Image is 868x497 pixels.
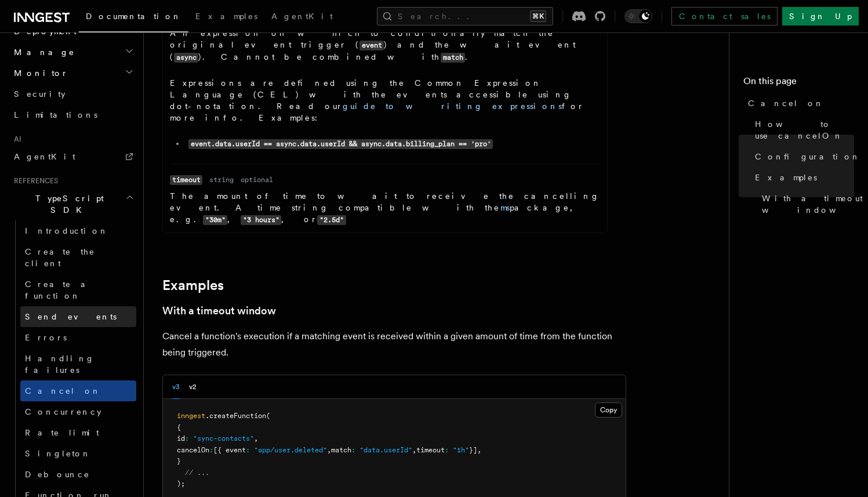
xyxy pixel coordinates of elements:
[359,41,384,50] code: event
[441,53,465,63] code: match
[203,215,227,225] code: "30m"
[20,348,136,380] a: Handling failures
[25,354,95,375] span: Handling failures
[25,428,99,437] span: Rate limit
[9,67,68,79] span: Monitor
[25,312,117,321] span: Send events
[359,446,412,454] span: "data.userId"
[246,446,250,454] span: :
[20,274,136,306] a: Create a function
[25,449,91,458] span: Singleton
[177,446,209,454] span: cancelOn
[241,175,273,184] dd: optional
[9,84,136,104] a: Security
[530,10,546,22] kbd: ⌘K
[743,74,854,93] h4: On this page
[750,114,854,146] a: How to use cancelOn
[412,446,416,454] span: ,
[317,215,346,225] code: "2.5d"
[9,63,136,84] button: Monitor
[271,12,333,21] span: AgentKit
[172,375,180,399] button: v3
[671,7,778,26] a: Contact sales
[20,241,136,274] a: Create the client
[743,93,854,114] a: Cancel on
[757,188,854,220] a: With a timeout window
[177,457,181,465] span: }
[14,152,75,161] span: AgentKit
[9,188,136,220] button: TypeScript SDK
[20,380,136,401] a: Cancel on
[20,422,136,443] a: Rate limit
[416,446,445,454] span: timeout
[162,277,224,293] a: Examples
[755,118,854,142] span: How to use cancelOn
[25,386,101,396] span: Cancel on
[266,412,270,420] span: (
[327,446,331,454] span: ,
[750,167,854,188] a: Examples
[188,3,264,31] a: Examples
[209,175,234,184] dd: string
[185,469,209,477] span: // ...
[241,215,281,225] code: "3 hours"
[170,175,202,185] code: timeout
[9,193,125,216] span: TypeScript SDK
[377,7,553,26] button: Search...⌘K
[189,375,197,399] button: v2
[343,101,562,111] a: guide to writing expressions
[351,446,355,454] span: :
[25,470,90,479] span: Debounce
[445,446,449,454] span: :
[782,7,859,26] a: Sign Up
[177,423,181,431] span: {
[595,402,622,418] button: Copy
[170,190,600,226] p: The amount of time to wait to receive the cancelling event. A time string compatible with the pac...
[209,446,213,454] span: :
[25,280,94,300] span: Create a function
[755,151,860,162] span: Configuration
[25,226,108,235] span: Introduction
[9,176,58,186] span: References
[762,193,865,216] span: With a timeout window
[14,110,97,119] span: Limitations
[20,327,136,348] a: Errors
[477,446,481,454] span: ,
[748,97,824,109] span: Cancel on
[469,446,477,454] span: }]
[254,446,327,454] span: "app/user.deleted"
[25,407,101,416] span: Concurrency
[20,443,136,464] a: Singleton
[453,446,469,454] span: "1h"
[25,333,67,342] span: Errors
[195,12,257,21] span: Examples
[750,146,854,167] a: Configuration
[170,77,600,124] p: Expressions are defined using the Common Expression Language (CEL) with the events accessible usi...
[79,3,188,32] a: Documentation
[177,480,185,488] span: );
[9,42,136,63] button: Manage
[170,27,600,63] p: An expression on which to conditionally match the original event trigger ( ) and the wait event (...
[9,135,21,144] span: AI
[264,3,340,31] a: AgentKit
[193,434,254,442] span: "sync-contacts"
[20,464,136,485] a: Debounce
[86,12,181,21] span: Documentation
[25,247,95,268] span: Create the client
[14,89,66,99] span: Security
[624,9,652,23] button: Toggle dark mode
[9,46,75,58] span: Manage
[177,412,205,420] span: inngest
[162,303,276,319] a: With a timeout window
[9,104,136,125] a: Limitations
[9,146,136,167] a: AgentKit
[20,401,136,422] a: Concurrency
[177,434,185,442] span: id
[185,434,189,442] span: :
[254,434,258,442] span: ,
[755,172,817,183] span: Examples
[500,203,510,212] a: ms
[213,446,246,454] span: [{ event
[174,53,198,63] code: async
[331,446,351,454] span: match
